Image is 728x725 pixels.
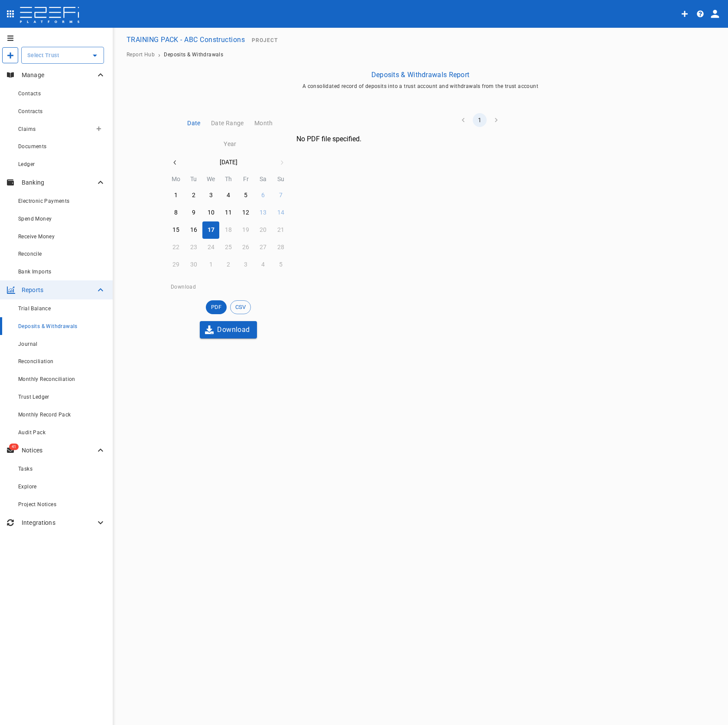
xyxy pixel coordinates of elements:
[255,221,272,238] button: 20 September 2025
[185,257,202,273] button: 30 September 2025
[18,216,52,222] span: Spend Money
[225,243,232,252] div: 25
[237,187,254,204] button: 5 September 2025
[158,54,160,56] li: ›
[202,239,219,256] button: 24 September 2025
[9,444,19,450] span: 41
[455,113,504,127] nav: pagination navigation
[247,113,276,134] button: Month
[255,239,272,256] button: 27 September 2025
[261,191,265,200] div: 6
[255,204,272,221] button: 13 September 2025
[183,155,273,170] button: [DATE]
[272,221,289,238] button: 21 September 2025
[92,122,106,136] button: Create claim
[168,204,185,221] button: 8 September 2025
[172,243,179,252] div: 22
[209,260,213,270] div: 1
[164,52,223,58] a: Deposits & Withdrawals
[237,257,254,273] button: 3 October 2025
[237,239,254,256] button: 26 September 2025
[473,113,487,127] button: page 1
[18,466,32,472] span: Tasks
[208,243,214,252] div: 24
[220,187,237,204] button: 4 September 2025
[204,113,247,134] button: Date Range
[202,204,219,221] button: 10 September 2025
[371,70,470,80] p: Deposits & Withdrawals Report
[18,269,52,275] span: Bank Imports
[260,225,266,235] div: 20
[185,221,202,238] button: 16 September 2025
[244,260,247,270] div: 3
[272,204,289,221] button: 14 September 2025
[255,257,272,273] button: 4 October 2025
[174,208,178,218] div: 8
[279,260,283,270] div: 5
[277,243,284,252] div: 28
[220,221,237,238] button: 18 September 2025
[209,191,213,200] div: 3
[220,257,237,273] button: 2 October 2025
[180,113,204,134] button: Date
[208,225,214,235] div: 17
[18,323,78,329] span: Deposits & Withdrawals
[89,49,101,62] button: Open
[18,358,54,364] span: Reconciliation
[255,187,272,204] button: 6 September 2025
[237,175,254,187] th: Fr
[185,239,202,256] button: 23 September 2025
[237,221,254,238] button: 19 September 2025
[25,51,87,60] input: Select Trust
[302,83,538,89] span: A consolidated record of deposits into a trust account and withdrawals from the trust account
[220,175,237,187] th: Th
[242,225,249,235] div: 19
[18,429,45,436] span: Audit Pack
[277,225,284,235] div: 21
[261,260,265,270] div: 4
[237,204,254,221] button: 12 September 2025
[190,225,197,235] div: 16
[22,286,95,294] p: Reports
[168,221,185,238] button: 15 September 2025
[127,52,714,58] nav: breadcrumb
[168,257,185,273] button: 29 September 2025
[7,52,14,59] span: Quick create
[220,204,237,221] button: 11 September 2025
[231,303,250,312] span: CSV
[185,204,202,221] button: 9 September 2025
[185,175,202,187] th: Tu
[244,191,247,200] div: 5
[272,239,289,256] button: 28 September 2025
[123,31,248,48] button: TRAINING PACK - ABC Constructions
[18,108,43,114] span: Contracts
[18,394,49,400] span: Trust Ledger
[127,52,155,58] a: Report Hub
[242,243,249,252] div: 26
[202,221,219,238] button: 17 September 2025
[202,257,219,273] button: 1 October 2025
[18,143,47,150] span: Documents
[202,175,220,187] th: We
[190,260,197,270] div: 30
[168,239,185,256] button: 22 September 2025
[272,257,289,273] button: 5 October 2025
[225,225,232,235] div: 18
[296,134,663,145] div: No PDF file specified.
[18,251,42,257] span: Reconcile
[18,306,51,312] span: Trial Balance
[192,191,195,200] div: 2
[96,126,101,131] span: Create claim
[206,303,227,312] span: PDF
[260,243,266,252] div: 27
[172,260,179,270] div: 29
[227,260,230,270] div: 2
[190,243,197,252] div: 23
[254,175,272,187] th: Sa
[277,208,284,218] div: 14
[185,187,202,204] button: 2 September 2025
[167,175,185,187] th: Mo
[242,208,249,218] div: 12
